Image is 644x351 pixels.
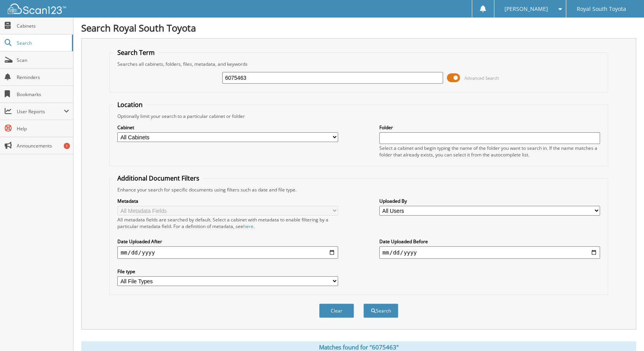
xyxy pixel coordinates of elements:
span: Bookmarks [17,91,69,98]
label: Uploaded By [379,198,600,204]
legend: Search Term [113,48,159,57]
span: [PERSON_NAME] [504,7,548,11]
span: Cabinets [17,23,69,29]
label: Metadata [117,198,338,204]
a: here [243,223,253,230]
div: Searches all cabinets, folders, files, metadata, and keywords [113,61,604,67]
button: Clear [319,304,354,318]
div: 1 [64,143,70,149]
span: Help [17,125,69,132]
span: Royal South Toyota [577,7,626,11]
div: Enhance your search for specific documents using filters such as date and file type. [113,186,604,193]
label: Cabinet [117,124,338,131]
span: Advanced Search [464,75,499,81]
legend: Additional Document Filters [113,174,203,183]
img: scan123-logo-white.svg [8,4,66,14]
div: Optionally limit your search to a particular cabinet or folder [113,113,604,119]
span: Search [17,40,68,46]
label: Date Uploaded After [117,238,338,245]
span: Announcements [17,142,69,149]
legend: Location [113,100,147,109]
div: All metadata fields are searched by default. Select a cabinet with metadata to enable filtering b... [117,216,338,230]
div: Select a cabinet and begin typing the name of the folder you want to search in. If the name match... [379,145,600,158]
label: File type [117,268,338,275]
label: Date Uploaded Before [379,238,600,245]
span: User Reports [17,108,64,115]
span: Reminders [17,74,69,81]
span: Scan [17,57,69,63]
label: Folder [379,124,600,131]
input: start [117,246,338,259]
h1: Search Royal South Toyota [81,21,636,34]
button: Search [363,304,398,318]
input: end [379,246,600,259]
